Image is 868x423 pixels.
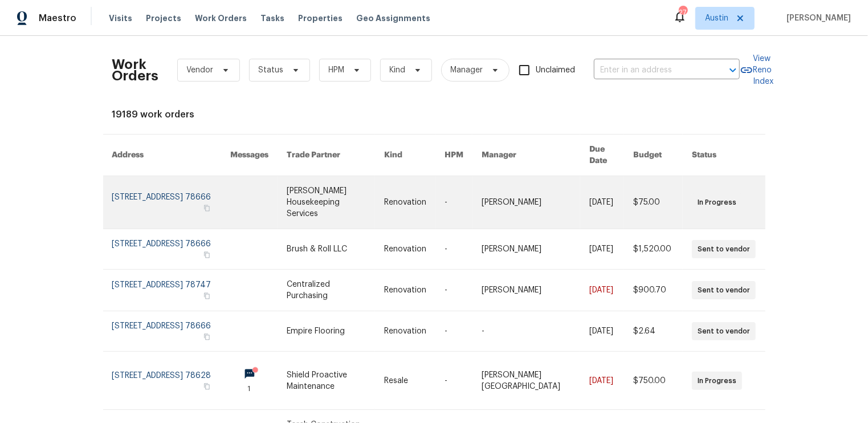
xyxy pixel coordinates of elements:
[472,352,580,410] td: [PERSON_NAME][GEOGRAPHIC_DATA]
[435,352,472,410] td: -
[202,332,212,342] button: Copy Address
[536,64,576,76] span: Unclaimed
[375,352,435,410] td: Resale
[329,64,345,76] span: HPM
[725,62,741,78] button: Open
[472,270,580,311] td: [PERSON_NAME]
[375,176,435,229] td: Renovation
[705,13,728,24] span: Austin
[435,311,472,352] td: -
[202,291,212,301] button: Copy Address
[375,270,435,311] td: Renovation
[278,352,375,410] td: Shield Proactive Maintenance
[39,13,76,24] span: Maestro
[435,229,472,270] td: -
[259,64,284,76] span: Status
[624,135,683,176] th: Budget
[278,135,375,176] th: Trade Partner
[112,59,159,82] h2: Work Orders
[260,14,284,22] span: Tasks
[112,109,756,120] div: 19189 work orders
[472,176,580,229] td: [PERSON_NAME]
[472,311,580,352] td: -
[221,135,278,176] th: Messages
[580,135,624,176] th: Due Date
[375,311,435,352] td: Renovation
[278,311,375,352] td: Empire Flooring
[278,176,375,229] td: [PERSON_NAME] Housekeeping Services
[435,176,472,229] td: -
[390,64,406,76] span: Kind
[146,13,181,24] span: Projects
[782,13,851,24] span: [PERSON_NAME]
[202,203,212,213] button: Copy Address
[375,135,435,176] th: Kind
[683,135,765,176] th: Status
[356,13,430,24] span: Geo Assignments
[187,64,214,76] span: Vendor
[435,135,472,176] th: HPM
[472,229,580,270] td: [PERSON_NAME]
[103,135,221,176] th: Address
[202,381,212,392] button: Copy Address
[375,229,435,270] td: Renovation
[298,13,343,24] span: Properties
[278,270,375,311] td: Centralized Purchasing
[740,53,774,87] a: View Reno Index
[679,7,687,18] div: 27
[195,13,247,24] span: Work Orders
[109,13,132,24] span: Visits
[202,250,212,260] button: Copy Address
[472,135,580,176] th: Manager
[278,229,375,270] td: Brush & Roll LLC
[594,62,708,79] input: Enter in an address
[435,270,472,311] td: -
[451,64,483,76] span: Manager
